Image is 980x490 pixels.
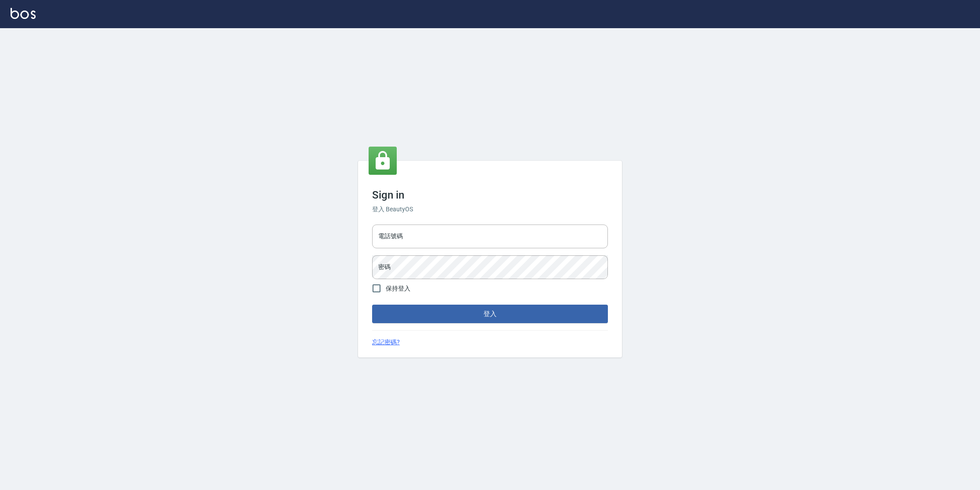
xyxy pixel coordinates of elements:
h6: 登入 BeautyOS [372,205,608,214]
a: 忘記密碼? [372,338,400,347]
h3: Sign in [372,189,608,201]
button: 登入 [372,305,608,323]
span: 保持登入 [386,284,410,293]
img: Logo [11,8,36,19]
